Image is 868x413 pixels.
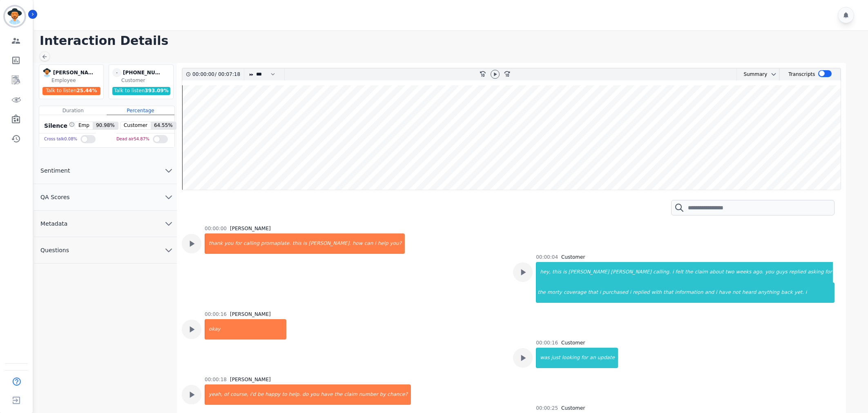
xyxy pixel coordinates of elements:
div: purchased [602,282,629,303]
div: Silence [42,122,75,130]
div: have [718,282,732,303]
div: ago. [752,262,764,282]
div: the [537,282,547,303]
div: 00:07:18 [216,69,239,80]
div: Talk to listen [112,87,170,95]
div: with [650,282,662,303]
div: not [732,282,741,303]
div: update [597,348,618,368]
div: this [551,262,562,282]
div: felt [674,262,684,282]
div: to [281,384,288,405]
div: [PERSON_NAME]. [308,233,352,254]
div: can [364,233,374,254]
div: [PERSON_NAME] [230,311,271,318]
div: asking [807,262,824,282]
div: just [551,348,561,368]
div: be [257,384,264,405]
button: Sentiment chevron down [34,158,177,184]
div: weeks [735,262,752,282]
div: the [334,384,344,405]
div: the [684,262,694,282]
div: claim [694,262,709,282]
div: for [580,348,589,368]
div: 00:00:04 [536,254,558,260]
div: Employee [51,77,102,84]
svg: chevron down [164,245,174,255]
div: yeah, [205,384,223,405]
div: chance? [386,384,411,405]
div: is [562,262,568,282]
div: okay [205,319,286,340]
div: about [709,262,725,282]
span: 25.44 % [77,88,97,93]
div: you [309,384,320,405]
div: claim [343,384,358,405]
div: i [672,262,674,282]
div: i [629,282,632,303]
div: Customer [561,405,585,411]
div: calling [243,233,260,254]
div: how [352,233,364,254]
div: yet. [794,282,805,303]
div: of [223,384,230,405]
div: / [192,69,242,80]
div: calling. [652,262,672,282]
div: Duration [39,106,107,115]
div: heard [741,282,757,303]
div: this [292,233,302,254]
div: Summary [737,69,767,80]
div: you [764,262,775,282]
div: Customer [121,77,172,84]
svg: chevron down [164,192,174,202]
span: QA Scores [34,193,76,201]
div: by [379,384,387,405]
div: thank [205,233,223,254]
div: 00:00:16 [536,340,558,346]
div: information [674,282,704,303]
div: and [704,282,715,303]
div: you [223,233,234,254]
div: that [663,282,674,303]
div: 00:00:25 [536,405,558,411]
div: Customer [561,254,585,260]
div: [PERSON_NAME] [610,262,652,282]
span: 64.55 % [151,122,176,129]
div: i [715,282,718,303]
div: have [320,384,333,405]
div: [PHONE_NUMBER] [123,68,164,77]
button: Questions chevron down [34,237,177,264]
div: Customer [561,340,585,346]
div: help. [288,384,301,405]
h1: Interaction Details [40,33,868,48]
button: chevron down [767,71,777,78]
span: 393.09 % [145,88,168,93]
img: Bordered avatar [5,7,25,26]
div: Talk to listen [42,87,100,95]
span: Emp [75,122,93,129]
div: Percentage [107,106,174,115]
div: an [589,348,597,368]
span: 90.98 % [93,122,118,129]
div: i'd [249,384,257,405]
div: 00:00:00 [205,225,227,232]
span: Customer [120,122,151,129]
div: help [377,233,389,254]
div: i [599,282,602,303]
div: [PERSON_NAME] [568,262,610,282]
svg: chevron down [770,71,777,78]
div: morty [547,282,563,303]
div: back [780,282,794,303]
div: 00:00:00 [192,69,215,80]
div: two [725,262,735,282]
div: for [824,262,833,282]
div: guys [775,262,788,282]
div: course, [230,384,249,405]
div: [PERSON_NAME] [53,68,94,77]
div: promaplate. [260,233,292,254]
div: i [374,233,377,254]
div: looking [561,348,581,368]
div: replied [632,282,650,303]
div: 00:00:18 [205,376,227,383]
div: i [805,282,835,303]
